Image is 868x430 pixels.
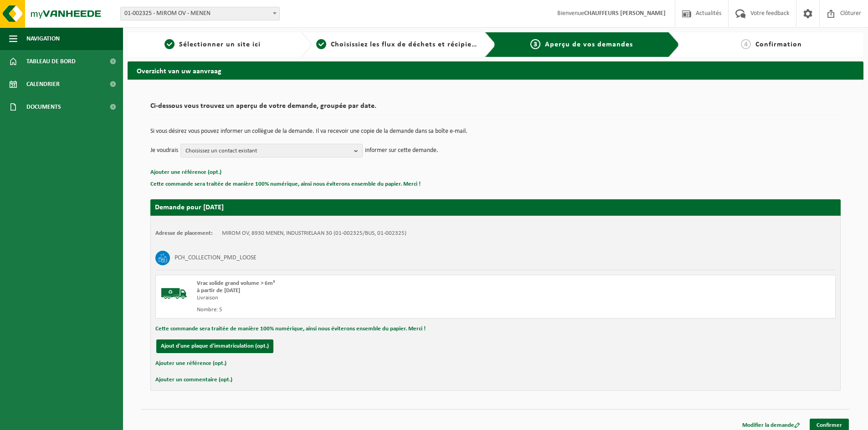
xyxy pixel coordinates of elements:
button: Cette commande sera traitée de manière 100% numérique, ainsi nous éviterons ensemble du papier. M... [150,178,421,190]
strong: Demande pour [DATE] [155,204,224,211]
span: 01-002325 - MIROM OV - MENEN [121,7,279,20]
span: Choisissiez les flux de déchets et récipients [331,41,483,48]
button: Ajouter un commentaire (opt.) [155,374,232,386]
span: Choisissez un contact existant [185,144,350,158]
td: MIROM OV, 8930 MENEN, INDUSTRIELAAN 30 (01-002325/BUS, 01-002325) [222,230,406,237]
div: Livraison [197,294,532,302]
strong: Adresse de placement: [155,230,213,236]
button: Ajouter une référence (opt.) [150,167,221,178]
img: BL-SO-LV.png [160,280,188,307]
p: Si vous désirez vous pouvez informer un collègue de la demande. Il va recevoir une copie de la de... [150,128,841,135]
strong: CHAUFFEURS [PERSON_NAME] [584,10,666,17]
span: Aperçu de vos demandes [545,41,633,48]
span: Tableau de bord [26,50,76,73]
p: informer sur cette demande. [365,144,438,157]
span: 4 [741,39,751,49]
button: Choisissez un contact existant [180,144,363,157]
h2: Overzicht van uw aanvraag [128,61,863,79]
a: 1Sélectionner un site ici [132,39,293,50]
span: Sélectionner un site ici [179,41,261,48]
div: Nombre: 5 [197,306,532,314]
button: Ajouter une référence (opt.) [155,358,226,369]
span: 01-002325 - MIROM OV - MENEN [120,7,280,20]
a: 2Choisissiez les flux de déchets et récipients [316,39,478,50]
strong: à partir de [DATE] [197,288,240,293]
span: 2 [316,39,326,49]
span: Vrac solide grand volume > 6m³ [197,280,275,286]
button: Ajout d'une plaque d'immatriculation (opt.) [156,339,273,353]
h2: Ci-dessous vous trouvez un aperçu de votre demande, groupée par date. [150,102,841,115]
span: Confirmation [755,41,802,48]
button: Cette commande sera traitée de manière 100% numérique, ainsi nous éviterons ensemble du papier. M... [155,323,426,335]
h3: PCH_COLLECTION_PMD_LOOSE [175,251,257,265]
span: Navigation [26,27,60,50]
span: 1 [164,39,175,49]
span: Calendrier [26,73,60,96]
p: Je voudrais [150,144,178,157]
span: Documents [26,96,61,118]
span: 3 [530,39,540,49]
